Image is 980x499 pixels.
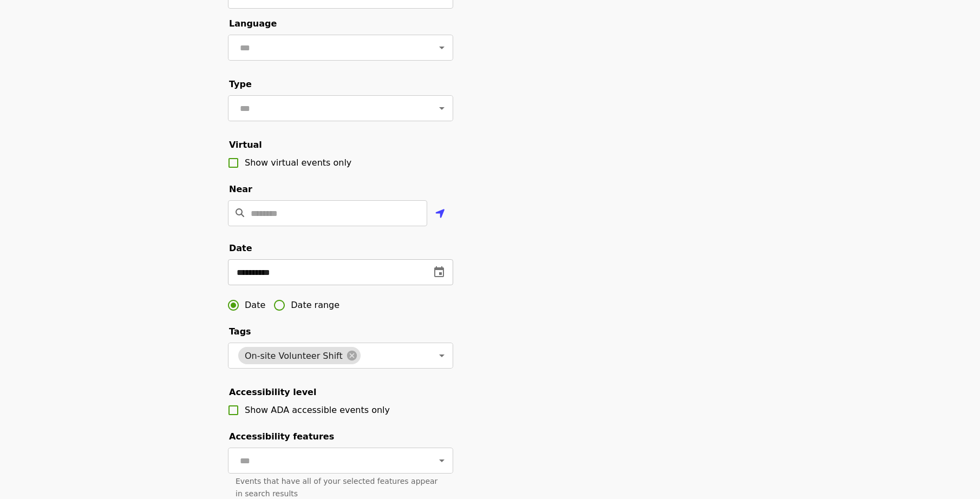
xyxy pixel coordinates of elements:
span: Language [229,18,277,29]
span: Events that have all of your selected features appear in search results [236,477,437,498]
span: Show ADA accessible events only [245,405,390,415]
button: Open [434,453,449,468]
span: Accessibility level [229,387,316,397]
span: Date [245,299,265,312]
span: On-site Volunteer Shift [238,351,349,361]
span: Accessibility features [229,431,334,442]
div: On-site Volunteer Shift [238,347,361,364]
span: Date range [291,299,339,312]
button: change date [426,259,452,285]
span: Date [229,243,252,253]
span: Tags [229,326,251,337]
input: Location [251,200,427,226]
button: Open [434,348,449,363]
button: Open [434,101,449,116]
button: Open [434,40,449,55]
i: search icon [236,208,244,218]
span: Type [229,79,252,89]
span: Near [229,184,252,194]
button: Use my location [427,201,453,227]
span: Virtual [229,140,262,150]
i: location-arrow icon [435,207,445,220]
span: Show virtual events only [245,157,351,168]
